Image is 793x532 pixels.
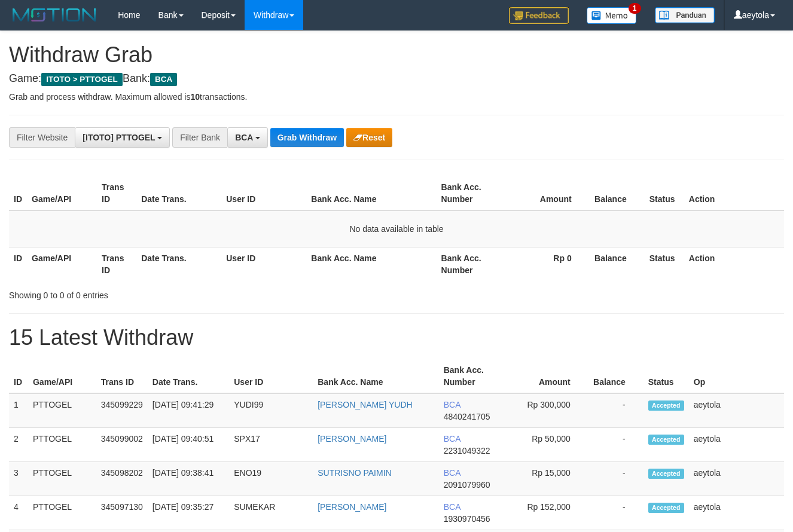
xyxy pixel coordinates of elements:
th: Trans ID [97,247,136,281]
th: Amount [507,176,590,210]
th: Game/API [27,176,97,210]
th: Action [684,247,784,281]
td: PTTOGEL [28,428,96,462]
td: PTTOGEL [28,462,96,496]
button: Grab Withdraw [270,128,344,147]
td: - [588,462,643,496]
td: aeytola [689,393,784,428]
button: Reset [346,128,392,147]
th: User ID [221,247,306,281]
h1: Withdraw Grab [9,43,784,67]
th: Bank Acc. Number [437,176,507,210]
span: Accepted [648,469,684,479]
span: 1 [629,3,641,14]
img: MOTION_logo.png [9,6,100,24]
h4: Game: Bank: [9,73,784,85]
td: - [588,428,643,462]
th: Status [645,176,684,210]
td: aeytola [689,496,784,530]
a: [PERSON_NAME] [318,434,386,444]
td: PTTOGEL [28,496,96,530]
span: Copy 2091079960 to clipboard [444,480,490,490]
a: [PERSON_NAME] YUDH [318,400,412,409]
td: - [588,393,643,428]
span: BCA [235,133,253,142]
th: Date Trans. [136,176,221,210]
th: Bank Acc. Number [437,247,507,281]
th: Rp 0 [507,247,590,281]
td: 345099002 [96,428,148,462]
span: [ITOTO] PTTOGEL [83,133,155,142]
th: Bank Acc. Name [306,247,436,281]
td: 345099229 [96,393,148,428]
th: Game/API [27,247,97,281]
p: Grab and process withdraw. Maximum allowed is transactions. [9,91,784,103]
th: Trans ID [97,176,136,210]
span: ITOTO > PTTOGEL [41,73,123,86]
td: 1 [9,393,28,428]
td: PTTOGEL [28,393,96,428]
td: YUDI99 [229,393,313,428]
span: BCA [444,502,460,512]
th: Game/API [28,359,96,393]
td: 2 [9,428,28,462]
span: BCA [444,434,460,444]
td: No data available in table [9,210,784,247]
td: [DATE] 09:38:41 [148,462,229,496]
span: Copy 4840241705 to clipboard [444,412,490,421]
th: Action [684,176,784,210]
td: aeytola [689,462,784,496]
td: Rp 15,000 [507,462,588,496]
div: Showing 0 to 0 of 0 entries [9,285,322,301]
td: Rp 152,000 [507,496,588,530]
th: User ID [229,359,313,393]
a: [PERSON_NAME] [318,502,386,512]
th: Bank Acc. Number [439,359,508,393]
th: Bank Acc. Name [313,359,438,393]
td: 4 [9,496,28,530]
th: Status [645,247,684,281]
h1: 15 Latest Withdraw [9,326,784,350]
td: Rp 50,000 [507,428,588,462]
span: Accepted [648,503,684,513]
img: Feedback.jpg [509,7,569,24]
th: Bank Acc. Name [306,176,436,210]
th: User ID [221,176,306,210]
strong: 10 [190,92,200,102]
span: Accepted [648,435,684,445]
th: ID [9,247,27,281]
th: Balance [590,247,645,281]
td: SUMEKAR [229,496,313,530]
td: 345097130 [96,496,148,530]
th: ID [9,176,27,210]
span: BCA [444,400,460,409]
th: ID [9,359,28,393]
td: [DATE] 09:41:29 [148,393,229,428]
span: Copy 2231049322 to clipboard [444,446,490,455]
button: BCA [227,127,268,148]
img: panduan.png [655,7,715,23]
td: SPX17 [229,428,313,462]
td: 3 [9,462,28,496]
td: ENO19 [229,462,313,496]
td: Rp 300,000 [507,393,588,428]
th: Op [689,359,784,393]
td: aeytola [689,428,784,462]
span: Copy 1930970456 to clipboard [444,514,490,524]
th: Date Trans. [136,247,221,281]
div: Filter Website [9,127,75,148]
span: BCA [150,73,177,86]
img: Button%20Memo.svg [587,7,637,24]
td: 345098202 [96,462,148,496]
td: [DATE] 09:35:27 [148,496,229,530]
th: Amount [507,359,588,393]
th: Status [643,359,689,393]
button: [ITOTO] PTTOGEL [75,127,170,148]
div: Filter Bank [172,127,227,148]
a: SUTRISNO PAIMIN [318,468,391,478]
th: Balance [588,359,643,393]
td: [DATE] 09:40:51 [148,428,229,462]
th: Trans ID [96,359,148,393]
th: Date Trans. [148,359,229,393]
th: Balance [590,176,645,210]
